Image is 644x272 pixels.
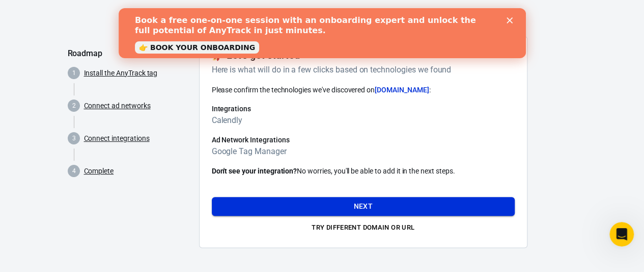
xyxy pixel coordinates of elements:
[212,197,515,216] button: Next
[72,69,75,77] text: 1
[212,104,515,114] h6: Integrations
[72,135,75,142] text: 3
[84,133,150,144] a: Connect integrations
[84,101,151,111] a: Connect ad networks
[72,167,75,175] text: 4
[68,48,191,59] h5: Roadmap
[212,167,297,175] strong: Don't see your integration?
[212,145,515,158] h6: Google Tag Manager
[212,114,515,127] h6: Calendly
[388,9,398,15] div: Close
[375,86,429,94] span: [DOMAIN_NAME]
[212,86,431,94] span: Please confirm the technologies we've discovered on :
[212,63,511,76] h6: Here is what will do in a few clicks based on technologies we found
[84,166,114,177] a: Complete
[119,8,526,58] iframe: Intercom live chat banner
[212,166,515,177] p: No worries, you'll be able to add it in the next steps.
[72,102,75,109] text: 2
[84,68,158,79] a: Install the AnyTrack tag
[212,220,515,236] button: Try different domain or url
[212,135,515,145] h6: Ad Network Integrations
[609,222,634,246] iframe: Intercom live chat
